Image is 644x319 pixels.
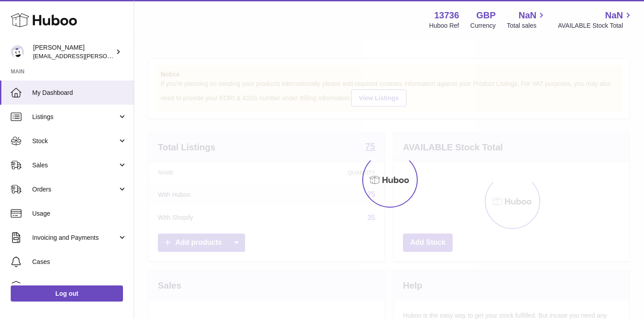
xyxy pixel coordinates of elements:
span: [EMAIL_ADDRESS][PERSON_NAME][DOMAIN_NAME] [33,52,179,60]
a: Log out [11,285,123,302]
span: NaN [518,9,536,21]
span: My Dashboard [32,89,127,97]
span: Channels [32,282,127,290]
span: AVAILABLE Stock Total [558,21,633,30]
span: Sales [32,161,118,170]
span: Listings [32,113,118,121]
strong: 13736 [434,9,459,21]
div: [PERSON_NAME] [33,43,114,60]
span: NaN [605,9,623,21]
span: Cases [32,258,127,266]
a: NaN AVAILABLE Stock Total [558,9,633,30]
span: Total sales [507,21,547,30]
span: Invoicing and Payments [32,234,118,242]
img: horia@orea.uk [11,45,24,59]
span: Usage [32,209,127,218]
a: NaN Total sales [507,9,547,30]
strong: GBP [476,9,496,21]
span: Stock [32,137,118,145]
div: Currency [470,21,496,30]
span: Orders [32,185,118,194]
div: Huboo Ref [429,21,459,30]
